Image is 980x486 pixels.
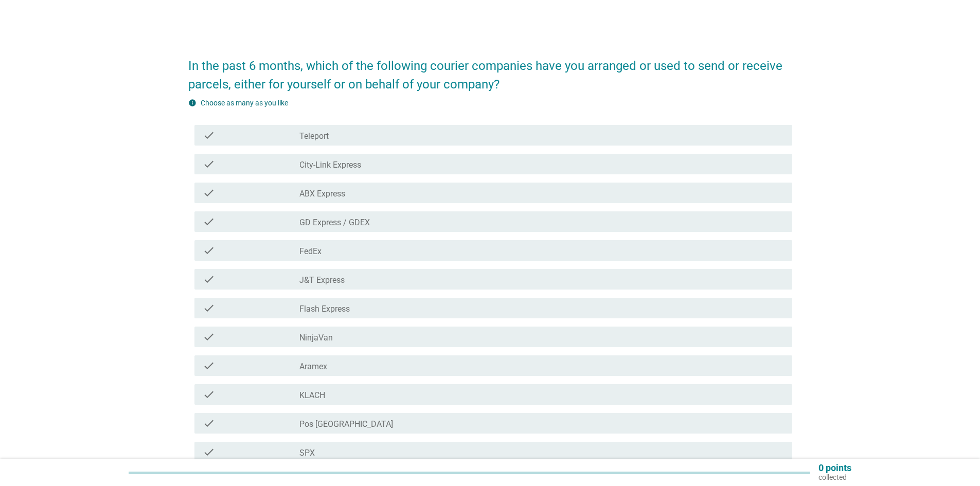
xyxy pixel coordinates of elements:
i: check [203,187,215,199]
i: check [203,302,215,314]
i: check [203,388,215,401]
label: FedEx [299,246,322,257]
label: NinjaVan [299,333,333,343]
p: collected [818,473,851,482]
label: Flash Express [299,304,350,314]
label: J&T Express [299,275,345,285]
label: Pos [GEOGRAPHIC_DATA] [299,419,393,429]
i: check [203,273,215,285]
p: 0 points [818,463,851,473]
label: ABX Express [299,189,345,199]
i: check [203,244,215,257]
i: check [203,417,215,429]
i: check [203,129,215,141]
i: check [203,359,215,372]
i: info [188,99,197,107]
i: check [203,215,215,228]
label: SPX [299,448,315,458]
label: KLACH [299,390,325,401]
i: check [203,331,215,343]
h2: In the past 6 months, which of the following courier companies have you arranged or used to send ... [188,46,792,94]
label: Teleport [299,131,329,141]
label: City-Link Express [299,160,361,170]
label: GD Express / GDEX [299,218,370,228]
label: Choose as many as you like [201,99,288,107]
i: check [203,446,215,458]
label: Aramex [299,362,327,372]
i: check [203,158,215,170]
